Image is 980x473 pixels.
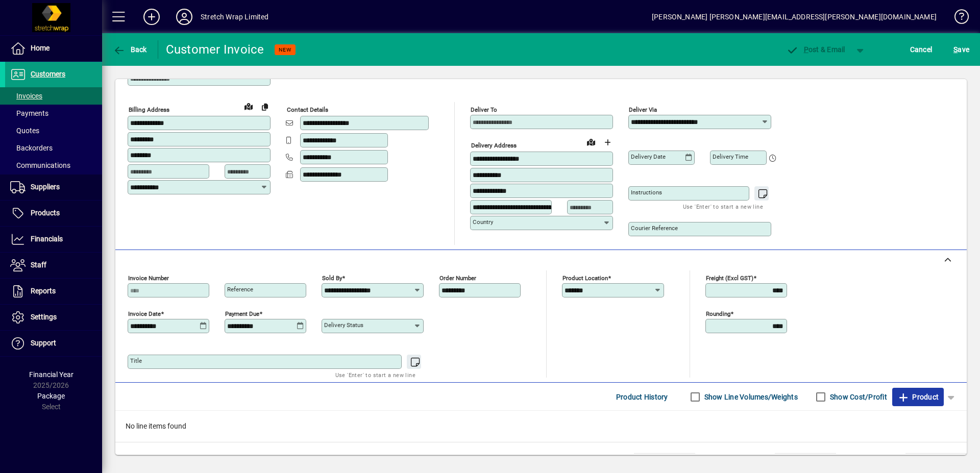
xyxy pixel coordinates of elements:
span: Back [113,45,147,54]
span: Settings [31,313,57,321]
span: ave [953,41,969,58]
a: Home [5,36,102,61]
span: Quotes [10,127,39,135]
td: Freight (excl GST) [703,454,775,466]
app-page-header-button: Back [102,40,158,59]
span: Cancel [910,41,933,58]
mat-label: Order number [439,275,476,282]
span: Support [31,339,56,347]
span: Staff [31,261,46,269]
button: Add [135,8,168,26]
span: Home [31,44,50,52]
button: Choose address [599,134,616,151]
a: View on map [583,134,599,150]
a: Products [5,201,102,226]
a: Reports [5,279,102,304]
label: Show Line Volumes/Weights [702,392,798,402]
td: 0.00 [775,454,836,466]
a: Payments [5,105,102,122]
mat-label: Rounding [706,310,730,317]
mat-label: Country [473,218,493,226]
span: Products [31,209,60,217]
mat-label: Invoice number [128,275,169,282]
span: Financials [31,235,63,243]
td: 0.00 [905,454,967,466]
button: Back [110,40,150,59]
div: No line items found [115,411,967,442]
a: Invoices [5,87,102,105]
a: Financials [5,227,102,252]
mat-label: Title [130,357,142,364]
mat-label: Deliver via [629,106,657,113]
span: Package [37,392,65,400]
a: Suppliers [5,175,102,200]
mat-label: Deliver To [471,106,497,113]
span: Communications [10,161,70,169]
button: Cancel [908,40,935,59]
mat-label: Payment due [225,310,259,317]
a: Staff [5,253,102,278]
label: Show Cost/Profit [828,392,887,402]
span: S [953,45,958,54]
mat-label: Courier Reference [631,225,678,232]
mat-label: Instructions [631,189,662,196]
td: GST exclusive [844,454,905,466]
button: Post & Email [781,40,850,59]
td: 0.0000 M³ [634,454,695,466]
mat-hint: Use 'Enter' to start a new line [683,201,763,212]
span: Financial Year [29,370,73,379]
button: Copy to Delivery address [257,98,273,115]
button: Product History [612,388,672,406]
div: Customer Invoice [166,41,264,58]
span: NEW [279,46,291,53]
span: Product History [616,389,668,405]
mat-label: Delivery time [713,153,748,160]
mat-label: Freight (excl GST) [706,275,753,282]
div: Stretch Wrap Limited [201,9,269,25]
a: Quotes [5,122,102,139]
mat-label: Product location [562,275,608,282]
a: Backorders [5,139,102,157]
span: Invoices [10,92,42,100]
button: Profile [168,8,201,26]
button: Product [892,388,944,406]
a: Settings [5,305,102,330]
a: Communications [5,157,102,174]
mat-label: Delivery date [631,153,666,160]
span: Payments [10,109,48,117]
mat-hint: Use 'Enter' to start a new line [335,369,415,381]
span: Suppliers [31,183,60,191]
mat-label: Invoice date [128,310,161,317]
a: Support [5,331,102,356]
a: View on map [240,98,257,114]
span: Customers [31,70,65,78]
mat-label: Delivery status [324,321,363,329]
a: Knowledge Base [947,2,967,35]
span: Product [897,389,939,405]
span: Reports [31,287,56,295]
span: Backorders [10,144,53,152]
span: ost & Email [786,45,845,54]
div: [PERSON_NAME] [PERSON_NAME][EMAIL_ADDRESS][PERSON_NAME][DOMAIN_NAME] [652,9,937,25]
mat-label: Sold by [322,275,342,282]
button: Save [951,40,972,59]
mat-label: Reference [227,286,253,293]
span: P [804,45,808,54]
td: Total Volume [573,454,634,466]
